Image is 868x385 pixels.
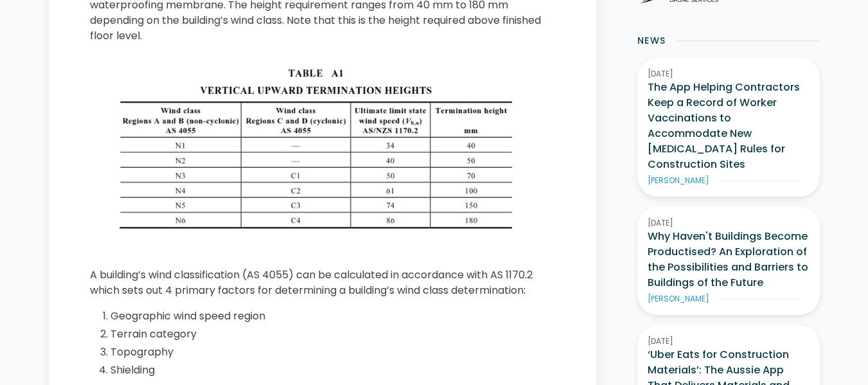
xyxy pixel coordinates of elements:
[648,293,709,305] div: [PERSON_NAME]
[648,336,810,347] div: [DATE]
[111,309,555,324] li: Geographic wind speed region
[648,80,810,172] h3: The App Helping Contractors Keep a Record of Worker Vaccinations to Accommodate New [MEDICAL_DATA...
[648,68,810,80] div: [DATE]
[111,363,555,378] li: Shielding
[648,217,810,229] div: [DATE]
[90,267,555,298] p: A building’s wind classification (AS 4055) can be calculated in accordance with AS 1170.2 which s...
[637,34,666,48] h2: News
[648,229,810,291] h3: Why Haven't Buildings Become Productised? An Exploration of the Possibilities and Barriers to Bui...
[648,175,709,186] div: [PERSON_NAME]
[637,207,820,315] a: [DATE]Why Haven't Buildings Become Productised? An Exploration of the Possibilities and Barriers ...
[111,327,555,342] li: Terrain category
[637,58,820,197] a: [DATE]The App Helping Contractors Keep a Record of Worker Vaccinations to Accommodate New [MEDICA...
[111,345,555,360] li: Topography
